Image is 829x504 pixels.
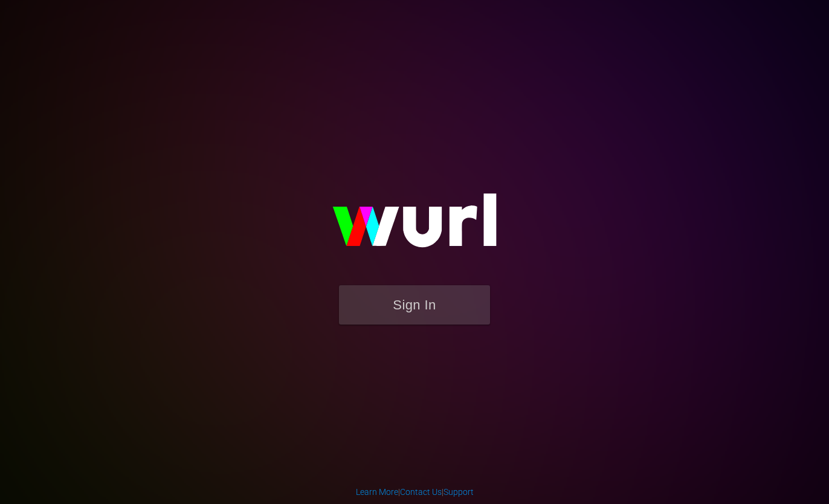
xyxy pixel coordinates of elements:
[339,285,490,325] button: Sign In
[400,487,442,497] a: Contact Us
[356,487,398,497] a: Learn More
[356,486,474,498] div: | |
[294,167,535,285] img: wurl-logo-on-black-223613ac3d8ba8fe6dc639794a292ebdb59501304c7dfd60c99c58986ef67473.svg
[444,487,474,497] a: Support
